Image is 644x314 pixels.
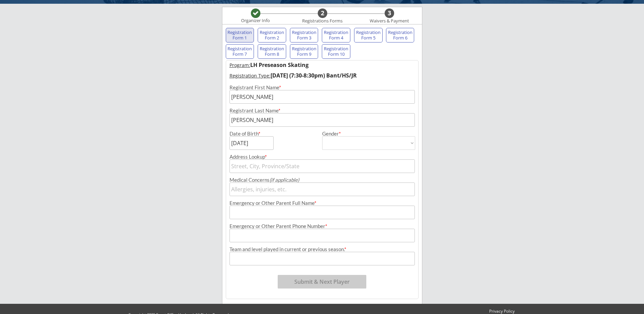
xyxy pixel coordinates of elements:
[229,200,415,206] div: Emergency or Other Parent Full Name
[229,159,415,173] input: Street, City, Province/State
[229,85,415,90] div: Registrant First Name
[229,224,415,229] div: Emergency or Other Parent Phone Number
[299,18,346,24] div: Registrations Forms
[229,62,250,68] u: Program:
[229,72,271,79] u: Registration Type:
[229,131,264,136] div: Date of Birth
[237,18,274,23] div: Organizer Info
[292,46,317,57] div: Registration Form 9
[229,182,415,196] input: Allergies, injuries, etc.
[250,61,309,69] strong: LH Preseason Skating
[229,154,415,159] div: Address Lookup
[366,18,413,24] div: Waivers & Payment
[356,30,381,40] div: Registration Form 5
[229,247,415,252] div: Team and level played in current or previous season.
[259,46,284,57] div: Registration Form 8
[322,131,415,136] div: Gender
[271,72,357,79] strong: [DATE] (7:30-8:30pm) Bant/HS/JR
[385,10,394,17] div: 3
[227,30,253,40] div: Registration Form 1
[324,30,349,40] div: Registration Form 4
[270,177,299,183] em: (if applicable)
[259,30,284,40] div: Registration Form 2
[229,177,415,182] div: Medical Concerns
[318,10,327,17] div: 2
[278,275,366,289] button: Submit & Next Player
[292,30,317,40] div: Registration Form 3
[324,46,349,57] div: Registration Form 10
[388,30,412,40] div: Registration Form 6
[229,108,415,113] div: Registrant Last Name
[227,46,253,57] div: Registration Form 7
